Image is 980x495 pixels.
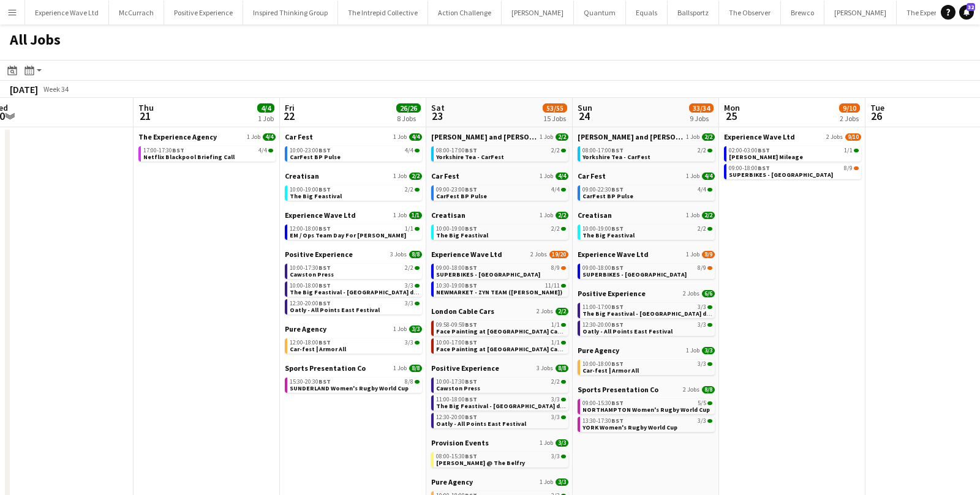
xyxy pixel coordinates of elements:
span: 10:00-18:00 [290,283,331,289]
span: 10:00-18:00 [582,361,624,367]
span: Sat [431,102,445,113]
span: 2/2 [702,133,715,141]
span: 1 Job [540,133,553,141]
span: 09:00-15:30 [582,400,624,406]
span: 12:30-20:00 [290,300,331,307]
a: 12:30-20:00BST3/3Oatly - All Points East Festival [582,321,712,335]
span: NORTHAMPTON Women's Rugby World Cup [582,406,710,414]
a: 15:30-20:30BST8/8SUNDERLAND Women's Rugby World Cup [290,378,420,392]
a: Sports Presentation Co2 Jobs8/8 [578,385,715,394]
span: 1/1 [405,226,413,232]
a: 10:00-23:00BST4/4CarFest BP Pulse [290,146,420,160]
span: 3/3 [551,396,560,403]
span: 2/2 [551,379,560,385]
div: [DATE] [10,83,38,95]
span: 12:30-20:00 [436,414,477,420]
a: Positive Experience2 Jobs6/6 [578,289,715,298]
span: 09:00-18:00 [729,165,770,171]
span: BST [611,399,624,407]
span: Experience Wave Ltd [285,210,356,220]
span: 8/8 [409,251,422,258]
span: 2 Jobs [683,290,699,297]
span: BST [465,338,477,346]
div: Creatisan1 Job2/210:00-19:00BST2/2The Big Feastival [578,210,715,250]
span: 10:00-19:00 [290,187,331,193]
span: 08:00-15:30 [436,453,477,460]
button: Action Challenge [428,1,502,24]
span: Lily-Mae Savage Mileage [729,153,803,161]
div: Pure Agency1 Job3/312:00-18:00BST3/3Car-fest | Armor All [285,324,422,363]
div: Experience Wave Ltd1 Job1/112:00-18:00BST1/1EM / Ops Team Day For [PERSON_NAME] [285,210,422,250]
button: Equals [626,1,668,24]
span: Car Fest [285,132,313,141]
span: 1/1 [551,322,560,328]
a: Experience Wave Ltd2 Jobs9/10 [724,132,861,141]
span: Positive Experience [431,363,499,373]
span: 08:00-17:00 [582,147,624,154]
span: 8/8 [556,365,568,372]
span: BST [465,264,477,272]
a: 09:00-18:00BST8/9SUPERBIKES - [GEOGRAPHIC_DATA] [582,264,712,278]
a: Car Fest1 Job4/4 [285,132,422,141]
a: 09:58-09:59BST1/1Face Painting at [GEOGRAPHIC_DATA] Cable Cars [436,321,566,335]
span: SUPERBIKES - Cadwall Park [436,270,540,278]
button: [PERSON_NAME] [502,1,574,24]
span: The Big Feastival - Belvoir Farm drinks [436,402,575,410]
span: 1 Job [540,173,553,180]
span: BST [318,378,331,385]
span: Pure Agency [431,477,473,486]
span: 3/3 [405,300,413,307]
span: Week 34 [40,84,71,94]
span: Pure Agency [285,324,326,333]
span: BST [465,321,477,329]
span: SUPERBIKES - Cadwall Park [582,270,687,278]
a: Car Fest1 Job4/4 [578,171,715,181]
span: 4/4 [702,173,715,180]
span: 5/5 [698,400,706,406]
a: 10:00-17:30BST2/2Cawston Press [436,378,566,392]
span: Thu [138,102,154,113]
span: 8/9 [698,265,706,271]
a: 10:30-19:00BST11/11NEWMARKET - ZYN TEAM ([PERSON_NAME]) [436,281,566,296]
span: 8/8 [405,379,413,385]
span: 8/8 [702,386,715,393]
span: SUPERBIKES - Cadwall Park [729,171,833,179]
div: Provision Events1 Job3/308:00-15:30BST3/3[PERSON_NAME] @ The Belfry [431,438,568,477]
span: BST [465,413,477,421]
span: BST [465,281,477,289]
span: 19/20 [549,251,568,258]
span: 3/3 [409,326,422,333]
span: 3/3 [702,347,715,354]
span: Oatly - All Points East Festival [436,420,526,428]
span: BST [172,146,184,154]
span: 2/2 [698,226,706,232]
span: 2 Jobs [826,133,843,141]
span: 12:00-18:00 [290,340,331,346]
div: The Experience Agency1 Job4/417:00-17:30BST4/4Netflix Blackpool Briefing Call [138,132,276,164]
span: 2/2 [702,212,715,219]
span: Face Painting at London Cable Cars [436,345,581,353]
div: [PERSON_NAME] and [PERSON_NAME]1 Job2/208:00-17:00BST2/2Yorkshire Tea - CarFest [578,132,715,171]
a: 09:00-18:00BST8/9SUPERBIKES - [GEOGRAPHIC_DATA] [436,264,566,278]
span: 2 Jobs [530,251,547,258]
a: 09:00-15:30BST5/5NORTHAMPTON Women's Rugby World Cup [582,399,712,413]
span: 17:00-17:30 [143,147,184,154]
span: 3/3 [698,418,706,424]
span: 11/11 [545,283,560,289]
span: 1 Job [540,478,553,486]
span: Bettys and Taylors [578,132,684,141]
button: McCurrach [109,1,164,24]
div: Positive Experience3 Jobs8/810:00-17:30BST2/2Cawston Press10:00-18:00BST3/3The Big Feastival - [G... [285,250,422,324]
span: 4/4 [556,173,568,180]
span: CarFest BP Pulse [582,192,633,200]
span: BST [611,146,624,154]
span: 2/2 [551,147,560,154]
span: 10:00-17:00 [436,340,477,346]
a: Sports Presentation Co1 Job8/8 [285,363,422,373]
span: The Big Feastival - Belvoir Farm drinks [290,288,428,296]
span: 08:00-17:00 [436,147,477,154]
span: 8/8 [409,365,422,372]
span: 3/3 [698,304,706,310]
span: BST [318,225,331,233]
span: Sports Presentation Co [578,385,658,394]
